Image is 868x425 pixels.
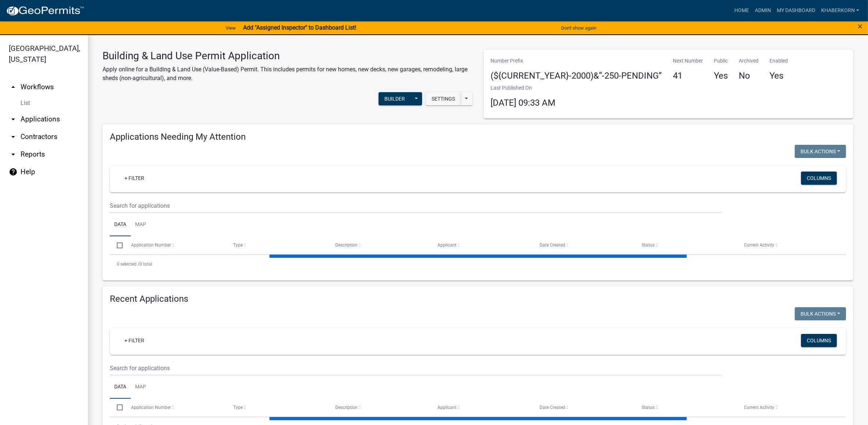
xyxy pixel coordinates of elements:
p: Last Published On [491,84,556,92]
h3: Building & Land Use Permit Application [103,50,473,62]
span: Type [233,405,243,410]
p: Public [714,57,728,65]
span: Current Activity [744,405,774,410]
datatable-header-cell: Select [110,236,124,254]
span: Date Created [540,405,565,410]
datatable-header-cell: Status [635,236,737,254]
a: Map [131,213,150,237]
i: help [9,168,18,176]
i: arrow_drop_down [9,115,18,124]
datatable-header-cell: Current Activity [737,236,839,254]
i: arrow_drop_up [9,83,18,91]
p: Apply online for a Building & Land Use (Value-Based) Permit. This includes permits for new homes,... [103,65,473,83]
h4: Recent Applications [110,294,846,304]
datatable-header-cell: Date Created [533,236,635,254]
span: Description [335,405,358,410]
span: Type [233,242,243,248]
datatable-header-cell: Status [635,399,737,416]
span: Application Number [131,405,171,410]
button: Settings [426,92,461,105]
datatable-header-cell: Applicant [431,236,533,254]
span: [DATE] 09:33 AM [491,98,556,108]
span: Application Number [131,242,171,248]
a: Map [131,376,150,399]
p: Next Number [673,57,703,65]
h4: (${CURRENT_YEAR}-2000)&“-250-PENDING” [491,71,662,81]
h4: Yes [770,71,788,81]
datatable-header-cell: Select [110,399,124,416]
div: 0 total [110,255,846,273]
p: Enabled [770,57,788,65]
i: arrow_drop_down [9,132,18,141]
button: Columns [801,172,837,185]
datatable-header-cell: Date Created [533,399,635,416]
input: Search for applications [110,361,722,376]
button: Close [858,22,863,31]
a: + Filter [119,334,150,347]
a: Home [731,4,752,18]
datatable-header-cell: Type [226,399,328,416]
button: Bulk Actions [795,307,846,320]
button: Columns [801,334,837,347]
span: Status [642,405,655,410]
span: Status [642,242,655,248]
datatable-header-cell: Description [328,236,431,254]
span: × [858,21,863,31]
datatable-header-cell: Type [226,236,328,254]
span: Date Created [540,242,565,248]
span: Description [335,242,358,248]
h4: Yes [714,71,728,81]
a: khaberkorn [818,4,862,18]
strong: Add "Assigned Inspector" to Dashboard List! [243,24,356,31]
span: Applicant [437,405,457,410]
h4: 41 [673,71,703,81]
datatable-header-cell: Applicant [431,399,533,416]
p: Archived [739,57,759,65]
datatable-header-cell: Current Activity [737,399,839,416]
h4: No [739,71,759,81]
datatable-header-cell: Application Number [124,399,226,416]
a: View [223,22,239,34]
input: Search for applications [110,198,722,213]
a: Data [110,376,131,399]
span: Current Activity [744,242,774,248]
button: Don't show again [558,22,599,34]
span: Applicant [437,242,457,248]
a: Admin [752,4,774,18]
a: Data [110,213,131,237]
span: 0 selected / [117,262,139,267]
button: Builder [379,92,411,105]
p: Number Prefix [491,57,662,65]
datatable-header-cell: Application Number [124,236,226,254]
h4: Applications Needing My Attention [110,132,846,142]
a: My Dashboard [774,4,818,18]
button: Bulk Actions [795,145,846,158]
datatable-header-cell: Description [328,399,431,416]
a: + Filter [119,172,150,185]
i: arrow_drop_down [9,150,18,159]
